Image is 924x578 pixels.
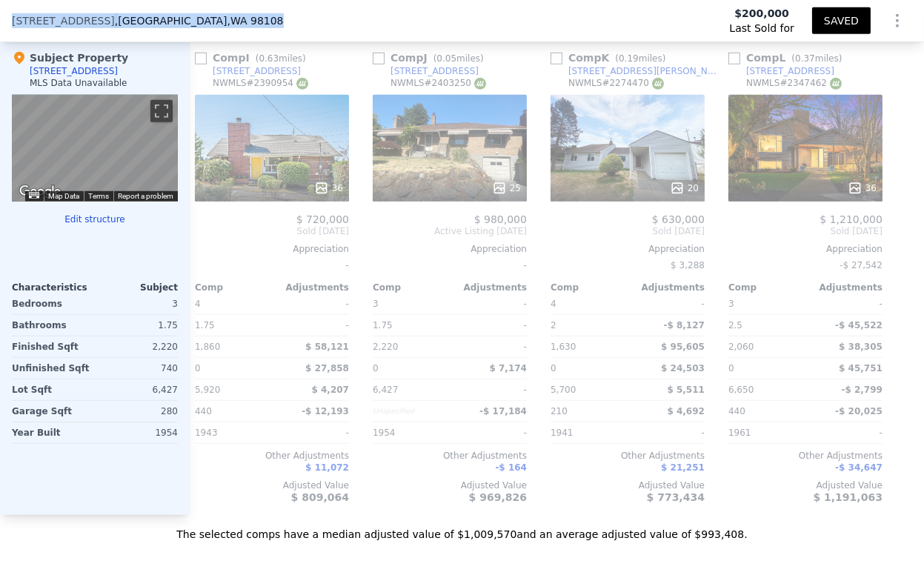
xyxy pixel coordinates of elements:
div: Adjusted Value [728,479,883,491]
span: , [GEOGRAPHIC_DATA] [115,13,284,28]
button: SAVED [812,7,871,34]
div: 2.5 [728,315,802,336]
span: 1,860 [195,342,220,352]
span: $ 980,000 [474,213,527,225]
div: Appreciation [551,243,705,255]
div: Appreciation [195,243,349,255]
div: Bathrooms [12,315,92,336]
span: -$ 34,647 [835,462,883,473]
div: 25 [492,181,521,196]
div: 36 [314,181,343,196]
span: $ 969,826 [469,491,527,503]
div: Year Built [12,422,92,443]
div: 1943 [195,422,269,443]
span: $ 27,858 [305,363,349,373]
div: - [275,315,349,336]
div: Comp K [551,50,671,65]
img: NWMLS Logo [474,78,486,90]
span: 6,427 [373,385,398,395]
span: 0 [195,363,201,373]
div: Lot Sqft [12,379,92,400]
span: $ 3,288 [671,260,705,270]
div: - [808,293,883,314]
div: Adjusted Value [551,479,705,491]
div: Comp [373,282,450,293]
div: Unfinished Sqft [12,358,92,379]
button: Keyboard shortcuts [29,192,39,199]
div: Subject [95,282,178,293]
span: $ 24,503 [661,363,705,373]
span: Active Listing [DATE] [373,225,527,237]
div: - [453,315,527,336]
div: NWMLS # 2347462 [746,77,842,90]
div: Comp [551,282,628,293]
span: 4 [551,299,556,309]
div: - [453,422,527,443]
span: 2,060 [728,342,754,352]
span: 0.19 [619,53,639,64]
div: 280 [98,401,178,422]
div: 2 [551,315,625,336]
div: 20 [670,181,699,196]
div: Appreciation [373,243,527,255]
div: Adjustments [450,282,527,293]
div: Comp L [728,50,848,65]
div: 36 [848,181,877,196]
div: - [808,422,883,443]
span: -$ 45,522 [835,320,883,330]
div: Comp [728,282,805,293]
div: [STREET_ADDRESS] [30,65,118,77]
span: 2,220 [373,342,398,352]
span: $ 38,305 [839,342,883,352]
div: Other Adjustments [195,450,349,462]
div: Garage Sqft [12,401,92,422]
a: [STREET_ADDRESS] [373,65,479,77]
div: 1.75 [195,315,269,336]
div: - [453,336,527,357]
span: $ 4,207 [312,385,349,395]
div: Other Adjustments [728,450,883,462]
img: NWMLS Logo [296,78,308,90]
a: Report a problem [118,192,173,200]
div: 6,427 [98,379,178,400]
span: $ 630,000 [652,213,705,225]
span: 3 [728,299,734,309]
span: $ 809,064 [291,491,349,503]
span: 4 [195,299,201,309]
div: Subject Property [12,50,128,65]
a: [STREET_ADDRESS][PERSON_NAME] [551,65,722,77]
div: - [631,422,705,443]
span: -$ 20,025 [835,406,883,416]
button: Toggle fullscreen view [150,100,173,122]
span: 5,920 [195,385,220,395]
div: 1.75 [98,315,178,336]
span: 5,700 [551,385,576,395]
img: Google [16,182,64,202]
button: Show Options [883,6,912,36]
span: $ 5,511 [668,385,705,395]
a: [STREET_ADDRESS] [195,65,301,77]
a: Terms (opens in new tab) [88,192,109,200]
span: 0 [551,363,556,373]
span: $ 720,000 [296,213,349,225]
span: 3 [373,299,379,309]
div: - [453,293,527,314]
div: Comp I [195,50,312,65]
div: [STREET_ADDRESS] [746,65,834,77]
div: 1.75 [373,315,447,336]
span: 440 [728,406,745,416]
span: $ 4,692 [668,406,705,416]
span: 6,650 [728,385,754,395]
div: [STREET_ADDRESS][PERSON_NAME] [568,65,722,77]
div: 1941 [551,422,625,443]
div: - [275,293,349,314]
span: Sold [DATE] [551,225,705,237]
span: $ 1,210,000 [820,213,883,225]
span: $ 11,072 [305,462,349,473]
div: 1954 [98,422,178,443]
span: -$ 164 [495,462,527,473]
div: 1954 [373,422,447,443]
div: NWMLS # 2403250 [390,77,486,90]
span: , WA 98108 [227,15,283,27]
span: ( miles) [428,53,490,64]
